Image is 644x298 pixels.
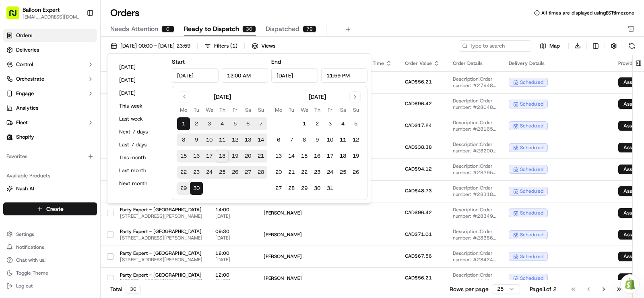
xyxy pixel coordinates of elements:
span: Description: Order number: #28386 for [PERSON_NAME] [453,228,496,241]
button: Control [3,58,97,71]
button: 4 [336,117,349,130]
span: [EMAIL_ADDRESS][DOMAIN_NAME] [23,14,80,20]
span: [PERSON_NAME] [264,231,342,238]
span: Party Expert - [GEOGRAPHIC_DATA] [120,206,202,213]
button: 19 [349,150,362,163]
button: 3 [324,117,336,130]
th: Tuesday [285,106,298,114]
span: Description: Order number: #28434 for [PERSON_NAME] [453,272,496,285]
div: 📗 [8,159,14,166]
button: 8 [177,133,190,146]
span: Party Expert - [GEOGRAPHIC_DATA] [120,272,202,278]
div: Order Details [453,60,496,67]
button: Chat with us! [3,254,97,266]
span: [DATE] [215,235,251,241]
button: 18 [216,150,229,163]
button: 26 [349,166,362,179]
span: Ready to Dispatch [184,24,239,34]
div: Available Products [3,169,97,182]
button: Nash AI [3,182,97,195]
p: Welcome 👋 [8,32,147,45]
button: Create [3,202,97,215]
a: Shopify [3,131,97,144]
span: [DATE] [215,256,251,263]
button: 20 [272,166,285,179]
span: scheduled [520,144,543,151]
button: 3 [203,117,216,130]
span: [PERSON_NAME] [25,125,65,131]
th: Wednesday [298,106,311,114]
button: 10 [324,133,336,146]
button: [DATE] 00:00 - [DATE] 23:59 [107,40,194,52]
button: Log out [3,280,97,292]
button: 19 [229,150,242,163]
button: 4 [216,117,229,130]
button: 11 [336,133,349,146]
p: Rows per page [450,285,489,293]
button: Engage [3,87,97,100]
span: Description: Order number: #28318 for [PERSON_NAME] [453,185,496,198]
th: Sunday [349,106,362,114]
span: Description: Order number: #27948 for [PERSON_NAME] [453,76,496,89]
button: Last 7 days [116,139,164,150]
th: Tuesday [190,106,203,114]
span: scheduled [520,123,543,129]
span: Description: Order number: #28200 for [PERSON_NAME] [PERSON_NAME] [453,141,496,154]
span: Description: Order number: #28349 for [PERSON_NAME] [453,206,496,219]
button: 24 [324,166,336,179]
span: [DATE] [71,125,88,131]
button: 6 [242,117,254,130]
button: 25 [216,166,229,179]
button: Start new chat [137,79,147,89]
div: Delivery Details [509,60,605,67]
input: Type to search [459,40,531,52]
span: 12:00 [215,250,251,256]
button: 27 [242,166,254,179]
span: Views [261,42,275,50]
img: 1736555255976-a54dd68f-1ca7-489b-9aae-adbdc363a1c4 [16,125,23,132]
span: 14:00 [215,206,251,213]
th: Thursday [216,106,229,114]
label: Start [172,58,185,65]
button: Fleet [3,116,97,129]
button: Notifications [3,242,97,253]
button: 25 [336,166,349,179]
span: 12:00 [215,272,251,278]
button: 12 [229,133,242,146]
button: 2 [311,117,324,130]
button: Balloon Expert [23,6,60,14]
button: 13 [242,133,254,146]
span: [STREET_ADDRESS][PERSON_NAME] [120,235,202,241]
button: 21 [254,150,267,163]
button: Orchestrate [3,73,97,85]
div: 30 [242,25,256,33]
input: Date [271,68,318,83]
th: Wednesday [203,106,216,114]
button: 30 [190,182,203,195]
span: Party Expert - [GEOGRAPHIC_DATA] [120,228,202,235]
button: 28 [254,166,267,179]
button: 20 [242,150,254,163]
button: 14 [254,133,267,146]
img: Shopify logo [6,134,13,140]
div: We're available if you need us! [36,85,111,92]
button: Go to previous month [179,91,190,102]
div: Dropoff Time [355,60,392,67]
span: Deliveries [16,46,39,54]
span: • [67,125,70,131]
button: [DATE] [116,62,164,73]
button: 12 [349,133,362,146]
div: Order Value [405,60,440,67]
span: Toggle Theme [16,270,48,276]
button: 5 [349,117,362,130]
label: End [271,58,281,65]
button: 7 [254,117,267,130]
span: [STREET_ADDRESS][PERSON_NAME] [120,278,202,285]
div: Page 1 of 2 [530,285,557,293]
span: [STREET_ADDRESS][PERSON_NAME] [120,256,202,263]
button: 17 [203,150,216,163]
button: 26 [229,166,242,179]
span: All times are displayed using EST timezone [541,10,634,16]
div: 79 [303,25,316,33]
div: 💻 [68,159,74,166]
